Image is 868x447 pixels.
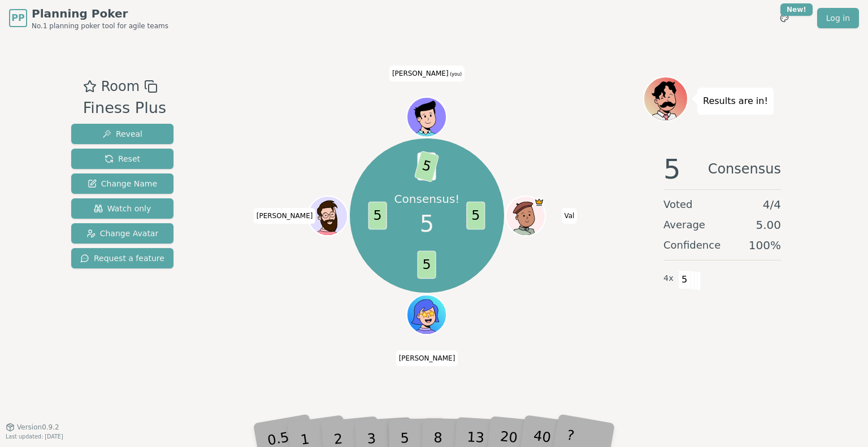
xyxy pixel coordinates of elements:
span: 5 [678,270,691,289]
span: Watch only [94,203,151,214]
a: Log in [817,8,859,28]
div: Finess Plus [83,97,167,120]
span: Val is the host [535,197,545,207]
span: Change Avatar [86,228,159,239]
span: Click to change your name [254,208,316,224]
span: 5 [368,202,387,230]
button: Change Name [71,173,173,194]
span: Consensus [708,155,781,183]
a: PPPlanning PokerNo.1 planning poker tool for agile teams [9,6,168,31]
span: PP [11,11,24,25]
span: Click to change your name [561,208,577,224]
span: Reset [105,153,140,164]
button: Change Avatar [71,223,173,244]
span: Planning Poker [32,6,168,21]
span: Confidence [663,237,721,253]
button: Add as favourite [83,76,97,97]
span: Reveal [102,128,142,140]
span: 5 [418,251,436,279]
span: Click to change your name [389,66,465,81]
span: Version 0.9.2 [17,423,59,432]
span: Click to change your name [396,350,458,366]
span: Room [101,76,140,97]
button: Reset [71,149,173,169]
span: No.1 planning poker tool for agile teams [32,21,168,31]
p: Results are in! [703,93,768,109]
span: Request a feature [80,253,164,264]
span: 5 [663,155,681,183]
span: 5.00 [756,217,781,233]
button: Version0.9.2 [6,423,59,432]
div: New! [780,3,813,16]
span: 5 [420,207,434,241]
span: 5 [467,202,485,230]
span: Last updated: [DATE] [6,433,63,440]
button: New! [774,8,795,28]
span: Voted [663,197,693,212]
span: 100 % [749,237,781,253]
span: 4 x [663,272,674,285]
span: 4 / 4 [763,197,781,212]
button: Reveal [71,124,173,144]
span: (you) [449,72,462,77]
button: Watch only [71,198,173,219]
span: Change Name [88,178,157,189]
span: Average [663,217,705,233]
span: 3 [418,153,436,181]
button: Request a feature [71,248,173,268]
span: 5 [414,151,440,183]
button: Click to change your avatar [408,98,445,136]
p: Consensus! [394,191,460,207]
